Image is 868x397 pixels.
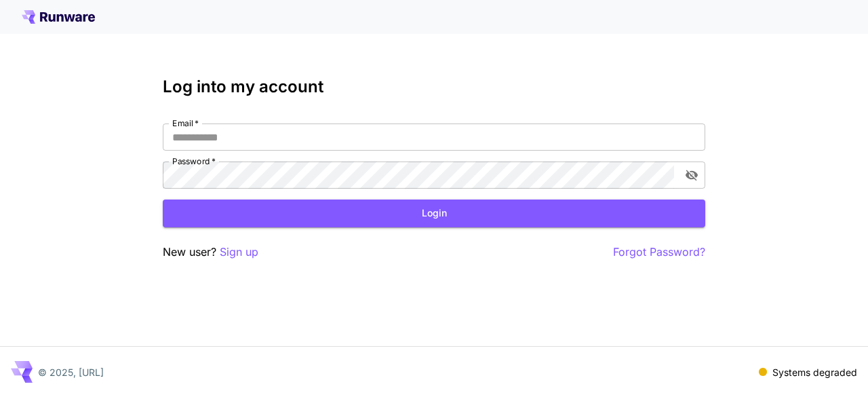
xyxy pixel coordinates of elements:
[613,244,705,261] button: Forgot Password?
[163,244,258,261] p: New user?
[220,244,258,261] button: Sign up
[679,163,704,187] button: toggle password visibility
[172,155,216,167] label: Password
[172,117,199,129] label: Email
[38,365,104,379] p: © 2025, [URL]
[163,200,705,227] button: Login
[163,77,705,96] h3: Log into my account
[772,365,857,379] p: Systems degraded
